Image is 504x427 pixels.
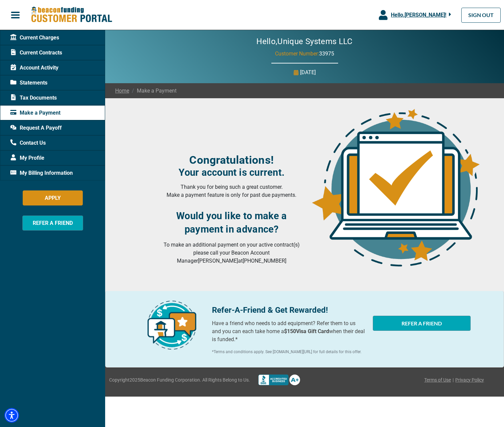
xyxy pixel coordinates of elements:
div: Accessibility Menu [4,408,19,423]
b: $150 Visa Gift Card [284,328,329,334]
span: | [453,377,454,384]
a: Home [115,87,129,95]
span: Account Activity [10,64,58,72]
span: Statements [10,79,47,87]
p: Refer-A-Friend & Get Rewarded! [212,304,365,316]
span: My Profile [10,154,44,162]
span: Customer Number: [275,50,319,57]
p: To make an additional payment on your active contract(s) please call your Beacon Account Manager ... [163,241,301,265]
span: Make a Payment [129,87,177,95]
p: Thank you for being such a great customer. Make a payment feature is only for past due payments. [163,183,301,199]
span: 33975 [319,50,334,57]
span: Current Charges [10,34,59,42]
p: Have a friend who needs to add equipment? Refer them to us and you can each take home a when thei... [212,319,365,343]
h3: Would you like to make a payment in advance? [163,209,301,236]
a: SIGN OUT [461,8,501,23]
img: refer-a-friend-icon.png [148,301,196,349]
span: My Billing Information [10,169,73,177]
p: *Terms and conditions apply. See [DOMAIN_NAME][URL] for full details for this offer. [212,349,365,355]
button: REFER A FRIEND [22,216,83,231]
button: REFER A FRIEND [373,316,471,331]
h3: Congratulations! [163,153,301,167]
span: Hello, [PERSON_NAME] ! [391,12,446,18]
h4: Your account is current. [163,167,301,178]
span: Copyright 2025 Beacon Funding Corporation. All Rights Belong to Us. [109,377,250,384]
a: Privacy Policy [455,377,484,384]
span: Request A Payoff [10,124,62,132]
a: Terms of Use [424,377,451,384]
span: Current Contracts [10,49,62,57]
img: Better Bussines Beareau logo A+ [258,375,300,385]
span: Make a Payment [10,109,60,117]
img: account-upto-date.png [309,107,482,267]
img: Beacon Funding Customer Portal Logo [31,6,112,23]
p: [DATE] [300,68,316,77]
span: Tax Documents [10,94,57,102]
span: Contact Us [10,139,46,147]
h2: Hello, Unique Systems LLC [236,37,373,46]
button: APPLY [23,190,83,205]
